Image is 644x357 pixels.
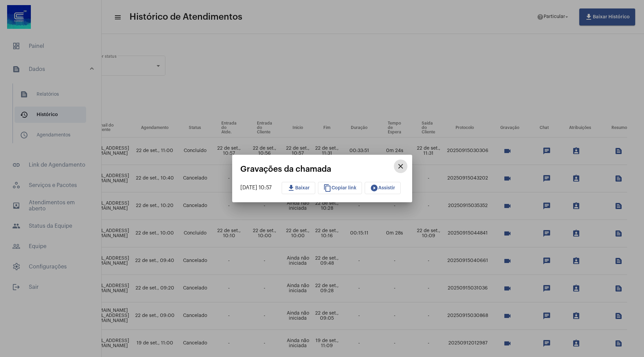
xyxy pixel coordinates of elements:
button: Assistir [365,182,401,194]
span: Assistir [370,186,395,190]
button: Copiar link [318,182,362,194]
span: [DATE] 10:57 [240,185,271,190]
mat-icon: download [287,184,295,192]
span: Copiar link [323,186,357,190]
mat-icon: play_circle_filled [370,184,378,192]
span: Baixar [287,186,310,190]
mat-card-title: Gravações da chamada [240,165,394,173]
mat-icon: content_copy [323,184,331,192]
mat-icon: close [397,162,405,170]
button: Baixar [282,182,315,194]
